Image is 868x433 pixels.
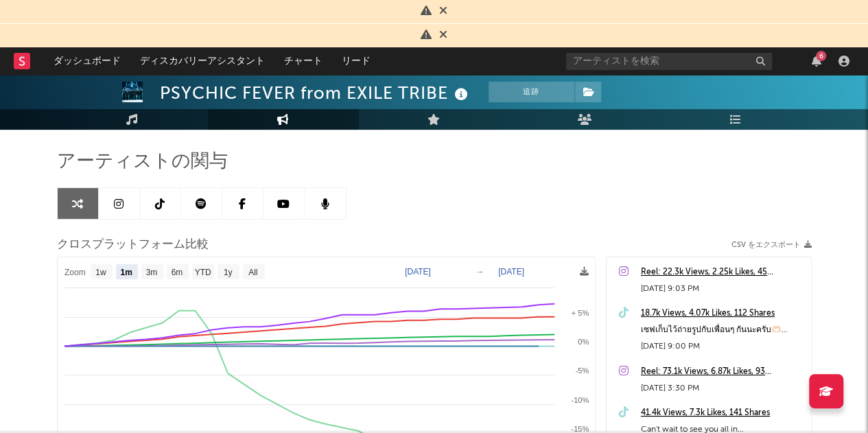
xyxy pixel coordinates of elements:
[578,338,589,346] text: 0%
[194,268,211,277] text: YTD
[571,309,589,317] text: + 5%
[57,237,209,253] span: クロスプラットフォーム比較
[641,281,804,297] div: [DATE] 9:03 PM
[731,241,812,249] button: CSV をエクスポート
[145,268,157,277] text: 3m
[64,268,86,277] text: Zoom
[44,47,130,75] a: ダッシュボード
[274,47,332,75] a: チャート
[57,154,228,170] span: アーティストの関与
[812,56,821,67] button: 6
[95,268,106,277] text: 1w
[641,364,804,380] a: Reel: 73.1k Views, 6.87k Likes, 93 Comments
[641,405,804,421] a: 41.4k Views, 7.3k Likes, 141 Shares
[641,380,804,397] div: [DATE] 3:30 PM
[439,30,447,41] span: 却下する
[223,268,232,277] text: 1y
[498,267,524,277] text: [DATE]
[641,338,804,355] div: [DATE] 9:00 PM
[405,267,431,277] text: [DATE]
[160,82,471,104] div: PSYCHIC FEVER from EXILE TRIBE
[641,322,804,338] div: เซฟเก็บไว้ถ่ายรูปกับเพื่อนๆ กันนะครับ🫶🏻 #PCFinThailand #PSYCHICFEVER #TSURUGI #REN #RYUSHIN
[641,305,804,322] a: 18.7k Views, 4.07k Likes, 112 Shares
[566,53,772,70] input: アーティストを検索
[575,366,589,375] text: -5%
[571,425,589,433] text: -15%
[171,268,183,277] text: 6m
[641,264,804,281] a: Reel: 22.3k Views, 2.25k Likes, 45 Comments
[130,47,274,75] a: ディスカバリーアシスタント
[439,6,447,17] span: 却下する
[489,82,574,102] button: 追跡
[816,51,826,61] div: 6
[248,268,257,277] text: All
[476,267,484,277] text: →
[571,396,589,404] text: -10%
[332,47,380,75] a: リード
[120,268,132,277] text: 1m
